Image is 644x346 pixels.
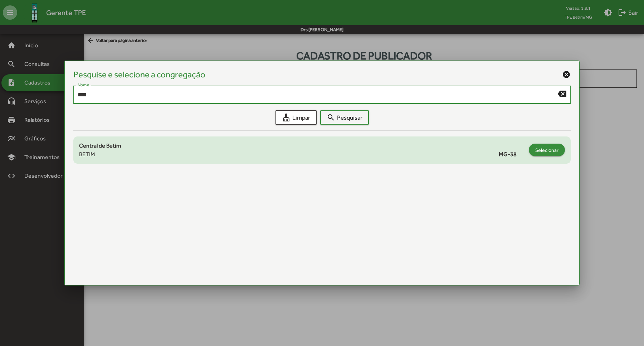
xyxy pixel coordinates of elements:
[327,113,335,122] mat-icon: search
[79,150,95,159] span: BETIM
[535,144,558,157] span: Selecionar
[79,142,121,149] span: Central de Betim
[275,110,317,125] button: Limpar
[562,70,571,79] mat-icon: cancel
[282,113,291,122] mat-icon: cleaning_services
[558,89,566,98] mat-icon: backspace
[499,150,525,159] span: MG-38
[73,69,205,80] h4: Pesquise e selecione a congregação
[320,110,369,125] button: Pesquisar
[282,111,310,124] span: Limpar
[327,111,362,124] span: Pesquisar
[529,144,565,156] button: Selecionar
